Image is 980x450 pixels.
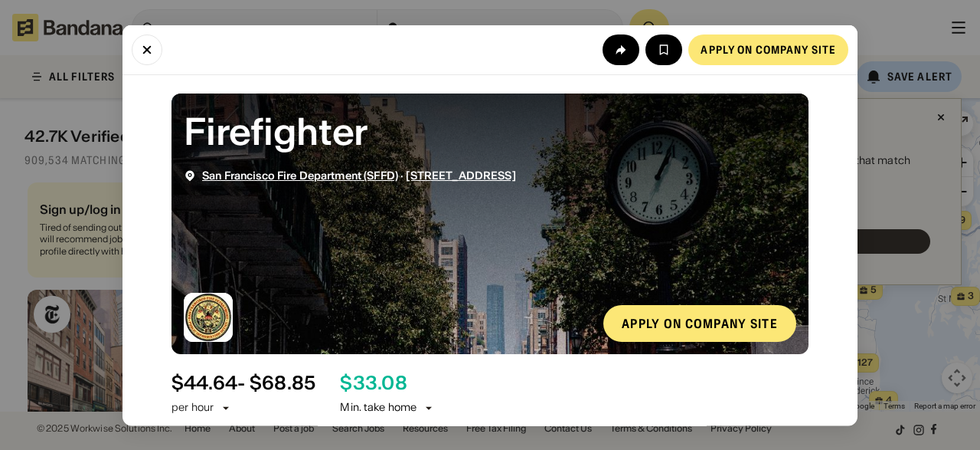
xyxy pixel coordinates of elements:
div: Apply on company site [622,317,778,329]
a: [STREET_ADDRESS] [406,168,515,182]
div: Min. take home [340,400,435,416]
div: Firefighter [184,105,796,156]
img: San Francisco Fire Department (SFFD) logo [184,292,233,341]
div: Apply on company site [701,44,836,54]
div: $ 33.08 [340,372,407,394]
button: Close [132,34,162,64]
a: San Francisco Fire Department (SFFD) [202,168,398,182]
div: per hour [171,400,214,416]
div: $ 44.64 - $68.85 [171,372,315,394]
div: · [202,169,516,182]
